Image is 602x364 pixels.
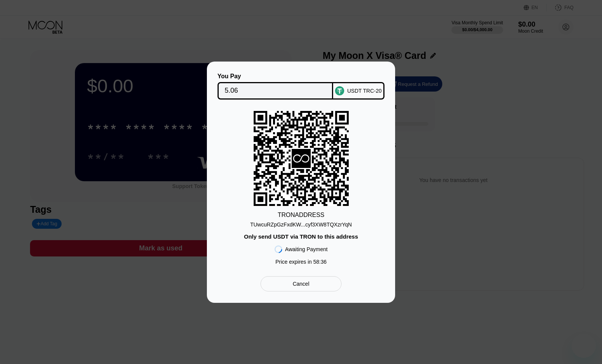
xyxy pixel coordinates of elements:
[260,276,342,291] div: Cancel
[244,233,358,240] div: Only send USDT via TRON to this address
[293,280,310,287] div: Cancel
[275,259,327,265] div: Price expires in
[285,246,328,252] div: Awaiting Payment
[250,218,352,228] div: TUwcuRZpGzFxdKW...cyf3XW8TQXzrYqN
[313,259,327,265] span: 58 : 36
[572,334,596,358] iframe: Button to launch messaging window
[218,73,334,80] div: You Pay
[218,73,384,100] div: You PayUSDT TRC-20
[278,212,324,218] div: TRON ADDRESS
[347,88,382,94] div: USDT TRC-20
[250,222,352,228] div: TUwcuRZpGzFxdKW...cyf3XW8TQXzrYqN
